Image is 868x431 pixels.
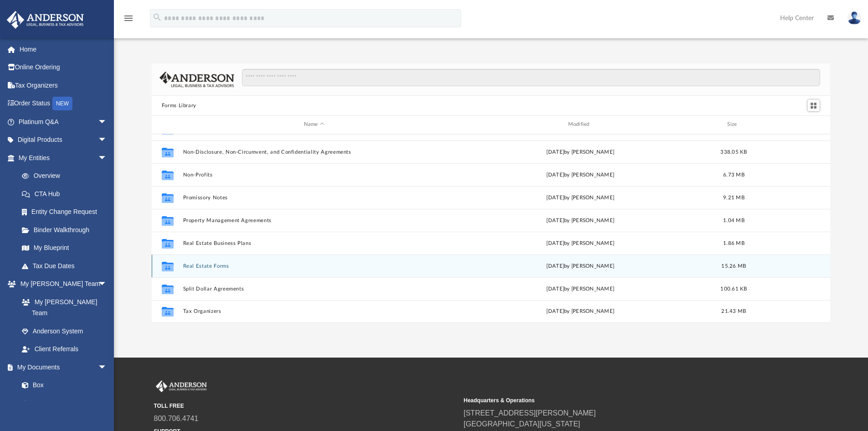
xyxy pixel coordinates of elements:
img: User Pic [847,11,861,25]
a: My [PERSON_NAME] Teamarrow_drop_down [6,275,116,293]
a: Entity Change Request [13,203,121,221]
a: CTA Hub [13,185,121,203]
span: 6.73 MB [723,172,745,177]
div: [DATE] by [PERSON_NAME] [449,216,712,224]
a: [GEOGRAPHIC_DATA][US_STATE] [464,420,580,428]
a: Anderson System [13,322,116,340]
div: [DATE] by [PERSON_NAME] [449,239,712,247]
a: My Blueprint [13,239,116,257]
button: Property Management Agreements [183,218,445,223]
button: Non-Profits [183,172,445,178]
button: Real Estate Business Plans [183,240,445,246]
span: 21.43 MB [721,309,746,314]
button: Real Estate Forms [183,263,445,269]
span: arrow_drop_down [98,149,116,167]
button: Non-Disclosure, Non-Circumvent, and Confidentiality Agreements [183,149,445,155]
a: Overview [13,167,121,185]
div: [DATE] by [PERSON_NAME] [449,193,712,202]
i: search [152,12,162,22]
a: menu [123,17,134,24]
input: Search files and folders [242,69,820,86]
div: NEW [52,97,72,110]
img: Anderson Advisors Platinum Portal [154,380,209,392]
span: 1.04 MB [723,218,745,223]
div: Size [715,120,752,129]
small: TOLL FREE [154,402,457,410]
div: [DATE] by [PERSON_NAME] [449,307,712,316]
a: Online Ordering [6,58,121,77]
a: Box [13,376,112,395]
div: id [756,120,820,129]
div: [DATE] by [PERSON_NAME] [449,148,712,156]
button: Promissory Notes [183,195,445,201]
span: arrow_drop_down [98,113,116,131]
a: Tax Organizers [6,76,121,94]
div: id [156,120,179,129]
a: My Documentsarrow_drop_down [6,358,116,376]
a: Binder Walkthrough [13,221,121,239]
span: 1.86 MB [723,240,745,245]
span: 15.26 MB [721,263,746,268]
a: Digital Productsarrow_drop_down [6,131,121,149]
div: [DATE] by [PERSON_NAME] [449,171,712,179]
span: arrow_drop_down [98,358,116,377]
button: Switch to Grid View [807,99,821,112]
small: Headquarters & Operations [464,396,767,405]
button: Forms Library [162,102,196,110]
a: [STREET_ADDRESS][PERSON_NAME] [464,409,596,417]
div: Modified [449,120,711,129]
span: 9.21 MB [723,195,745,200]
a: Platinum Q&Aarrow_drop_down [6,113,121,131]
a: My [PERSON_NAME] Team [13,293,112,322]
div: Name [182,120,445,129]
span: 100.61 KB [720,286,747,291]
a: Tax Due Dates [13,257,121,275]
a: My Entitiesarrow_drop_down [6,149,121,167]
i: menu [123,13,134,24]
a: Client Referrals [13,340,116,358]
div: [DATE] by [PERSON_NAME] [449,262,712,270]
span: arrow_drop_down [98,275,116,294]
a: Home [6,40,121,58]
a: Meeting Minutes [13,394,116,412]
span: arrow_drop_down [98,131,116,150]
div: [DATE] by [PERSON_NAME] [449,285,712,293]
button: Tax Organizers [183,308,445,314]
button: Split Dollar Agreements [183,286,445,292]
img: Anderson Advisors Platinum Portal [4,11,87,29]
a: 800.706.4741 [154,415,199,422]
span: 338.05 KB [720,149,747,154]
a: Order StatusNEW [6,94,121,113]
div: grid [152,134,831,323]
